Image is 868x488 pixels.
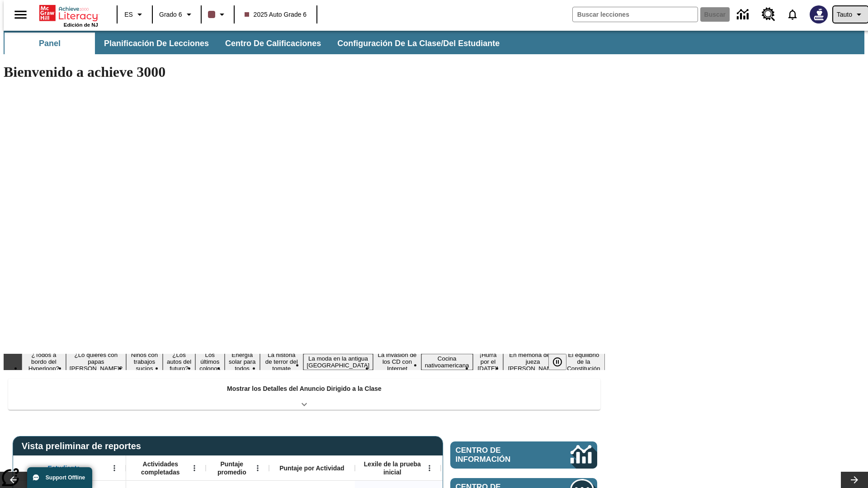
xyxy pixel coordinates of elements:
button: Abrir menú [188,461,201,475]
button: Abrir el menú lateral [7,1,34,28]
span: Actividades completadas [131,460,190,476]
img: Avatar [810,5,828,23]
span: Centro de calificaciones [225,38,321,49]
button: Planificación de lecciones [97,33,216,54]
button: Configuración de la clase/del estudiante [330,33,507,54]
button: Lenguaje: ES, Selecciona un idioma [120,6,149,23]
button: Centro de calificaciones [218,33,328,54]
span: Estudiante [48,464,80,472]
div: Subbarra de navegación [4,31,864,54]
a: Centro de información [731,2,756,27]
div: Portada [39,3,98,28]
input: Buscar campo [573,7,698,22]
span: Puntaje promedio [210,460,254,476]
span: Edición de NJ [64,22,98,28]
span: Puntaje por Actividad [279,464,344,472]
button: Abrir menú [251,461,264,475]
span: 2025 Auto Grade 6 [245,10,307,19]
a: Centro de recursos, Se abrirá en una pestaña nueva. [756,2,781,27]
button: Abrir menú [108,461,121,475]
span: Lexile de la prueba inicial [359,460,425,476]
span: Configuración de la clase/del estudiante [337,38,500,49]
div: Pausar [548,354,576,370]
button: Support Offline [27,467,92,488]
a: Notificaciones [781,3,804,26]
button: Escoja un nuevo avatar [804,3,833,26]
button: Carrusel de lecciones, seguir [841,472,868,488]
button: Diapositiva 7 La historia de terror del tomate [260,350,303,373]
button: Diapositiva 1 ¿Todos a bordo del Hyperloop? [22,350,66,373]
span: Support Offline [46,474,85,481]
div: Subbarra de navegación [4,33,508,54]
button: Diapositiva 2 ¿Lo quieres con papas fritas? [66,350,126,373]
div: Mostrar los Detalles del Anuncio Dirigido a la Clase [8,379,600,410]
h1: Bienvenido a achieve 3000 [4,64,605,80]
a: Portada [39,4,98,22]
button: Diapositiva 12 En memoria de la jueza O'Connor [503,350,562,373]
span: ES [124,10,133,19]
button: Diapositiva 3 Niños con trabajos sucios [126,350,163,373]
button: Grado: Grado 6, Elige un grado [156,6,198,23]
span: Grado 6 [159,10,182,19]
a: Centro de información [450,441,597,469]
span: Planificación de lecciones [104,38,209,49]
button: Panel [5,33,95,54]
span: Centro de información [456,446,540,464]
button: Diapositiva 6 Energía solar para todos [225,350,260,373]
span: Vista preliminar de reportes [22,441,146,451]
button: Perfil/Configuración [833,6,868,23]
button: Diapositiva 8 La moda en la antigua Roma [303,354,373,370]
p: Mostrar los Detalles del Anuncio Dirigido a la Clase [227,384,382,394]
button: Diapositiva 4 ¿Los autos del futuro? [163,350,195,373]
button: Pausar [548,354,566,370]
button: Diapositiva 9 La invasión de los CD con Internet [373,350,421,373]
button: Diapositiva 13 El equilibrio de la Constitución [562,350,605,373]
button: Diapositiva 5 Los últimos colonos [195,350,224,373]
span: Panel [39,38,61,49]
button: Diapositiva 11 ¡Hurra por el Día de la Constitución! [473,350,504,373]
span: Tauto [837,10,852,19]
button: Diapositiva 10 Cocina nativoamericana [421,354,473,370]
button: Abrir menú [423,461,436,475]
button: El color de la clase es café oscuro. Cambiar el color de la clase. [204,6,231,23]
